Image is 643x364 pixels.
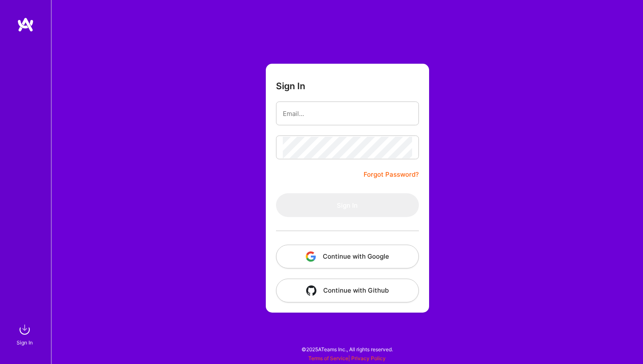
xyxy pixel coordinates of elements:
[308,355,386,361] span: |
[17,17,34,32] img: logo
[276,245,419,268] button: Continue with Google
[18,321,33,347] a: sign inSign In
[283,103,412,124] input: Email...
[16,321,33,338] img: sign in
[51,339,643,360] div: © 2025 ATeams Inc., All rights reserved.
[306,285,316,296] img: icon
[276,279,419,302] button: Continue with Github
[276,81,305,91] h3: Sign In
[306,251,316,262] img: icon
[364,169,419,180] a: Forgot Password?
[276,193,419,217] button: Sign In
[17,338,33,347] div: Sign In
[351,355,386,361] a: Privacy Policy
[308,355,348,361] a: Terms of Service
